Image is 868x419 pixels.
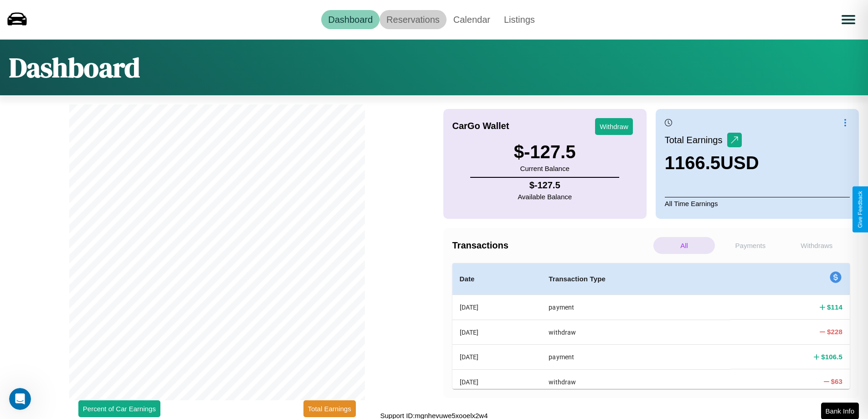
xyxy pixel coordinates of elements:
[518,191,572,203] p: Available Balance
[514,142,576,162] h3: $ -127.5
[452,121,509,131] h4: CarGo Wallet
[665,132,727,148] p: Total Earnings
[827,302,842,312] h4: $ 114
[653,237,715,254] p: All
[541,320,730,344] th: withdraw
[452,345,542,369] th: [DATE]
[321,10,380,29] a: Dashboard
[595,118,633,135] button: Withdraw
[836,7,861,32] button: Open menu
[857,191,863,228] div: Give Feedback
[541,369,730,394] th: withdraw
[831,377,843,386] h4: $ 63
[518,180,572,191] h4: $ -127.5
[827,327,842,336] h4: $ 228
[541,295,730,320] th: payment
[821,352,842,362] h4: $ 106.5
[9,49,140,86] h1: Dashboard
[665,153,759,173] h3: 1166.5 USD
[514,162,576,175] p: Current Balance
[665,197,850,210] p: All Time Earnings
[549,274,723,285] h4: Transaction Type
[303,400,356,417] button: Total Earnings
[452,295,542,320] th: [DATE]
[380,10,447,29] a: Reservations
[447,10,497,29] a: Calendar
[786,237,847,254] p: Withdraws
[719,237,781,254] p: Payments
[541,345,730,369] th: payment
[452,320,542,344] th: [DATE]
[452,240,651,251] h4: Transactions
[452,369,542,394] th: [DATE]
[497,10,542,29] a: Listings
[9,388,31,410] iframe: Intercom live chat
[78,400,160,417] button: Percent of Car Earnings
[460,274,534,285] h4: Date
